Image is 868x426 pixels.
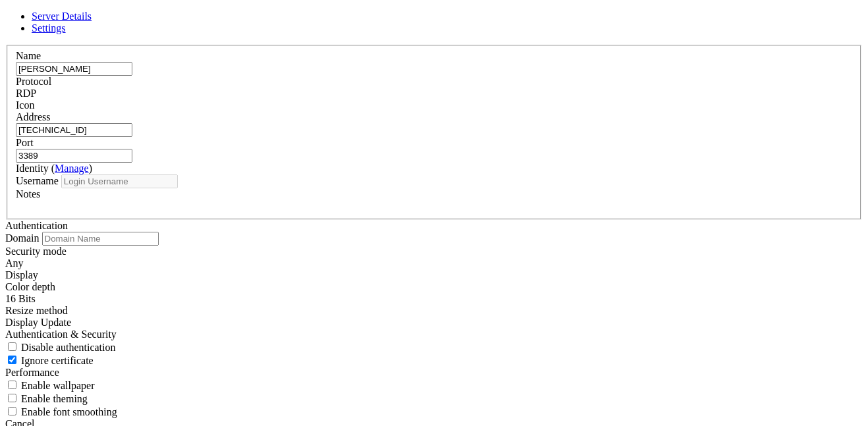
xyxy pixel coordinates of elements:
[16,188,40,200] label: Notes
[16,88,852,99] div: RDP
[5,406,117,417] label: If set to true, text will be rendered with smooth edges. Text over RDP is rendered with rough edg...
[5,246,67,257] label: Security mode
[21,355,94,366] span: Ignore certificate
[21,380,95,391] span: Enable wallpaper
[16,99,34,111] label: Icon
[5,232,40,244] label: Domain
[61,174,178,188] input: Login Username
[21,406,117,417] span: Enable font smoothing
[16,137,34,148] label: Port
[8,407,16,415] input: Enable font smoothing
[5,269,38,280] label: Display
[5,281,55,292] label: The color depth to request, in bits-per-pixel.
[16,123,132,137] input: Host Name or IP
[16,175,59,186] label: Username
[5,293,863,305] div: 16 Bits
[16,88,36,99] span: RDP
[16,50,41,61] label: Name
[5,342,116,353] label: If set to true, authentication will be disabled. Note that this refers to authentication that tak...
[8,394,16,402] input: Enable theming
[5,257,24,269] span: Any
[16,163,92,174] label: Identity
[16,62,132,76] input: Server Name
[51,163,92,174] span: ( )
[5,355,94,366] label: If set to true, the certificate returned by the server will be ignored, even if that certificate ...
[16,111,50,122] label: Address
[16,149,132,163] input: Port Number
[32,11,92,22] a: Server Details
[5,293,36,304] span: 16 Bits
[55,163,89,174] a: Manage
[5,220,68,231] label: Authentication
[5,317,863,329] div: Display Update
[32,22,66,34] a: Settings
[21,393,88,404] span: Enable theming
[5,305,68,316] label: Display Update channel added with RDP 8.1 to signal the server when the client display size has c...
[21,342,116,353] span: Disable authentication
[8,342,16,351] input: Disable authentication
[8,356,16,364] input: Ignore certificate
[5,380,95,391] label: If set to true, enables rendering of the desktop wallpaper. By default, wallpaper will be disable...
[5,329,117,340] label: Authentication & Security
[5,317,71,328] span: Display Update
[5,367,59,378] label: Performance
[5,257,863,269] div: Any
[16,76,51,87] label: Protocol
[42,232,159,246] input: Domain Name
[8,381,16,389] input: Enable wallpaper
[5,393,88,404] label: If set to true, enables use of theming of windows and controls.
